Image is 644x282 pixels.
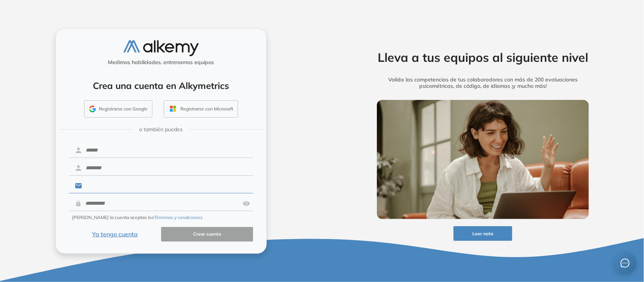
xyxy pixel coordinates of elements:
[453,226,512,241] button: Leer nota
[139,126,183,133] span: o también puedes
[72,214,203,221] span: [PERSON_NAME] la cuenta aceptas los
[243,196,250,211] img: asd
[89,106,96,112] img: GMAIL_ICON
[365,50,601,64] h2: Lleva a tus equipos al siguiente nivel
[59,59,263,66] h5: Medimos habilidades, entrenamos equipos
[161,227,253,242] button: Crear cuenta
[69,227,161,242] button: Ya tengo cuenta
[66,80,257,91] h4: Crea una cuenta en Alkymetrics
[164,100,238,118] button: Registrarse con Microsoft
[169,104,177,113] img: OUTLOOK_ICON
[123,40,199,56] img: logo-alkemy
[84,100,152,118] button: Registrarse con Google
[365,77,601,89] h5: Valida las competencias de tus colaboradores con más de 200 evaluaciones psicométricas, de código...
[621,259,630,268] span: message
[154,214,203,221] button: Términos y condiciones
[377,100,589,219] img: img-more-info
